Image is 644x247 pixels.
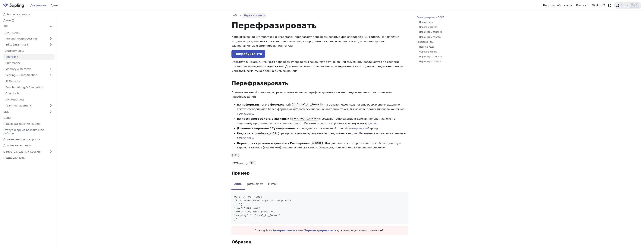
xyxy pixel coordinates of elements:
[3,144,31,147] font: Другие интеграции
[347,127,368,130] a: суммирования
[3,122,41,125] font: Пользовательские модели
[3,13,30,16] font: Добро пожаловать
[231,35,399,47] font: Конечные точки «Paraphrase» и «Rephrase» предлагают перефразирование для определённых стилей. При...
[295,127,347,130] font: : это предлагается конечной точкой
[3,97,55,102] a: API Reporting
[3,42,55,47] a: Edits (Grammar)
[291,117,319,121] code: passive_to_active
[278,132,279,135] font: )
[590,2,607,8] a: GitHub
[237,127,295,130] font: Длинное в короткое / Суммирование
[49,2,60,8] a: Демо
[254,229,272,232] font: Пожалуйста
[3,103,55,108] a: Team Management
[3,128,44,135] font: Статус и время безотказной работы
[3,110,9,113] font: SDK
[312,141,322,145] code: expand
[234,203,242,206] span: -d '{
[3,48,55,53] a: Autocomplete
[234,199,291,202] span: -H "Content-Type: application/json" \
[3,66,55,72] a: Memory & Retrieval
[234,214,281,217] span: "mapping":"informal_to_formal"
[3,3,25,8] a: Сапленок.ai
[3,54,55,60] a: Rephrase
[268,182,278,185] font: Питон
[3,25,8,28] font: API
[319,117,320,120] font: )
[1,115,55,121] a: Цены
[416,41,435,43] font: Парафраз ПОСТ
[234,195,265,198] span: curl -X POST [URL] \
[231,13,408,18] nav: Панировочные сухари
[231,240,252,244] font: Образец
[245,136,253,139] font: здесь
[419,30,466,34] a: Параметры запроса
[3,91,55,96] a: Guardrails
[1,24,47,29] a: API
[249,161,256,165] code: POST
[304,229,336,232] a: Зарегистрироваться
[607,3,612,8] button: Переключение между темным и светлым режимами (в настоящее время системный режим)
[614,2,641,9] button: Поиск (Ctrl+K)
[416,16,467,19] a: Перефразировать ПОСТ
[419,55,442,58] font: Параметры запроса
[231,91,392,98] font: Помимо конечной точки парафраза, конечная точка перефразирования также предлагает несколько стиле...
[231,21,317,30] font: Перефразировать
[3,138,40,141] font: Ограничения по скорости
[234,207,262,210] span: "key":"<api-key>",
[419,60,466,63] a: Параметры ответа
[237,142,312,145] font: Перевод из краткого в длинное / Расширение (
[3,72,55,78] a: Scoring & Classification
[237,103,404,115] font: : на основе неформального/неформального входного текста сгенерируйте более формальный/профессиона...
[253,112,254,115] font: .
[237,117,291,120] font: Из пассивного залога в активный (
[273,229,297,232] a: Авторизоваться
[1,109,47,114] a: SDK
[233,14,237,17] font: API
[419,45,466,49] a: Пример кода
[3,60,55,66] a: Summarize
[3,3,24,8] img: Сапленок.ai
[368,122,376,125] a: здесь
[419,46,434,48] font: Пример кода
[244,14,265,17] font: Перефразировать
[293,103,321,106] code: informal_to_formal
[1,121,55,127] a: Пользовательские модели
[247,182,263,185] font: JavaScript
[231,80,288,87] font: Перефразировать
[231,171,250,176] font: Пример
[237,132,406,139] font: : разделить длинное/запутанное предложение на два. Вы можете проверить конечную точку
[419,35,466,39] a: Параметры ответа
[234,218,237,221] span: }'
[237,103,293,106] font: Из неформального в формальный (
[3,156,25,159] font: Поддерживать
[3,116,11,119] font: Цены
[416,40,467,44] a: Парафраз ПОСТ
[576,4,588,7] font: Контакт
[237,117,395,125] font: : создать предложение в действительном залоге по заданному предложению в пассивном залоге. Вы мож...
[3,36,55,41] a: Pre and Postprocessing
[234,210,276,213] span: "text":"hey wuts going on",
[419,36,441,38] font: Параметры ответа
[419,60,441,63] font: Параметры ответа
[256,132,278,135] code: sentence_split
[337,229,385,232] font: для генерации вашего ключа API.
[28,2,49,8] a: Документы
[3,19,11,22] font: Демо
[416,16,444,19] font: Перефразировать ПОСТ
[419,25,466,29] a: Образец ответа
[419,50,466,54] a: Образец ответа
[1,149,55,154] a: Самостоятельный хостинг
[419,50,437,53] font: Образец ответа
[3,150,41,153] font: Самостоятельный хостинг
[376,122,377,125] font: .
[231,60,403,72] font: Обратите внимание, что, хотя парафразы/перефразы сохраняют тот же общий смысл, они различаются по...
[237,132,256,135] font: Разделить (
[3,85,55,90] a: Benchmarking & Evaluation
[322,142,323,145] font: )
[231,154,240,157] code: [URL]
[1,155,55,160] a: Поддерживать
